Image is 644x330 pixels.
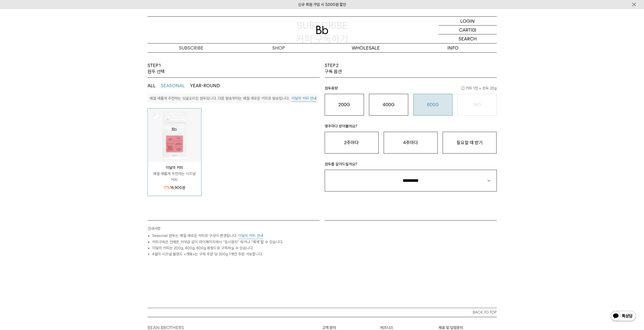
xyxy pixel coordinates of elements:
p: CART [459,26,471,34]
button: 600G [413,94,452,116]
o: 1KG [473,102,481,107]
p: STEP 1 원두 선택 [148,62,165,75]
button: 필요할 때 받기 [443,132,496,153]
o: 600G [427,102,439,107]
button: 1KG [458,94,497,116]
span: 원 [182,185,185,190]
li: 이달의 커피는 200g, 400g, 600g 용량으로 구독하실 수 있습니다. [152,245,320,251]
p: 몇주마다 받아볼까요? [325,123,497,132]
img: 상품이미지 [148,108,201,162]
a: 신규 회원 가입 시 3,000원 할인 [298,2,346,7]
p: 안내사항 [148,226,320,233]
button: 400G [369,94,408,116]
button: 2주마다 [325,132,379,153]
p: LOGIN [460,17,475,25]
img: 로고 [316,26,328,34]
o: 400G [383,102,394,107]
p: INFO [409,43,497,52]
p: SEARCH [459,34,477,43]
p: 매월 새롭게 추천하는 시즈널 커피 [148,171,201,183]
a: SUBSCRIBE [148,43,235,52]
p: 이달의 커피 [148,165,201,171]
img: 카카오톡 채널 1:1 채팅 버튼 [610,310,636,322]
p: 16,900 [163,185,185,191]
button: ALL [148,83,156,89]
button: 4주마다 [384,132,438,153]
button: 이달의 커피 안내 [292,95,317,102]
button: 이달의 커피 안내 [238,233,263,239]
button: BACK TO TOP [148,308,497,317]
p: 매월 새롭게 추천하는 싱글오리진 원두입니다. 다음 발송부터는 매월 새로운 커피로 발송됩니다. [150,96,289,101]
a: LOGIN [439,17,497,26]
span: 17% [163,185,170,190]
li: Seasonal 원두는 매월 새로운 커피로 구성이 변경됩니다. [152,233,320,239]
p: 원두를 갈아드릴까요? [325,161,497,170]
li: 4월의 시즈널 블렌드 <개화>는 구독 주문 당 200g 1개만 주문 가능합니다. [152,251,320,257]
p: STEP 2 구독 옵션 [325,62,342,75]
button: YEAR-ROUND [190,83,220,89]
a: SHOP [235,43,322,52]
button: SEASONAL [161,83,185,89]
span: 커피 1잔 = 윈두 20g [461,85,497,91]
a: CART (0) [439,26,497,34]
li: 커피구독은 언제든 위약금 없이 마이페이지에서 “일시정지” 하거나 “재개”할 수 있습니다. [152,239,320,245]
button: 200G [325,94,364,116]
p: 원두용량 [325,85,497,94]
p: WHOLESALE [322,43,409,52]
o: 200G [338,102,350,107]
p: (0) [471,26,476,34]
